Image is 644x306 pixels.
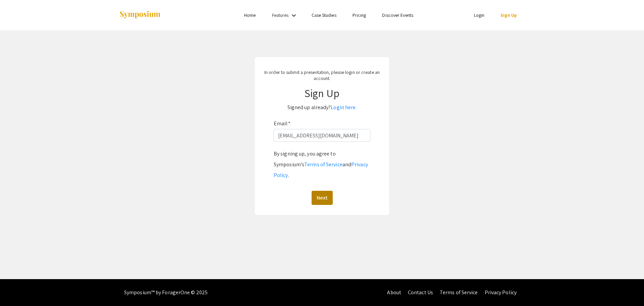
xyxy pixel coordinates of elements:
a: Contact Us [408,289,433,296]
a: Terms of Service [440,289,478,296]
h1: Sign Up [262,87,382,99]
label: Email: [274,118,290,129]
a: Privacy Policy [485,289,517,296]
iframe: Chat [5,276,29,301]
p: Signed up already? [262,102,382,113]
a: About [387,289,401,296]
a: Terms of Service [304,161,342,168]
div: Symposium™ by ForagerOne © 2025 [124,279,208,306]
p: In order to submit a presentation, please login or create an account. [262,69,382,81]
mat-icon: Expand Features list [290,11,298,19]
a: Privacy Policy [274,161,368,179]
a: Discover Events [382,12,413,18]
a: Login here. [331,104,357,111]
a: Home [244,12,256,18]
img: Symposium by ForagerOne [119,10,161,19]
a: Sign Up [500,12,517,18]
a: Case Studies [312,12,336,18]
a: Login [474,12,485,18]
a: Pricing [353,12,366,18]
button: Next [312,191,333,205]
div: By signing up, you agree to Symposium’s and . [274,148,370,181]
a: Features [272,12,289,18]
